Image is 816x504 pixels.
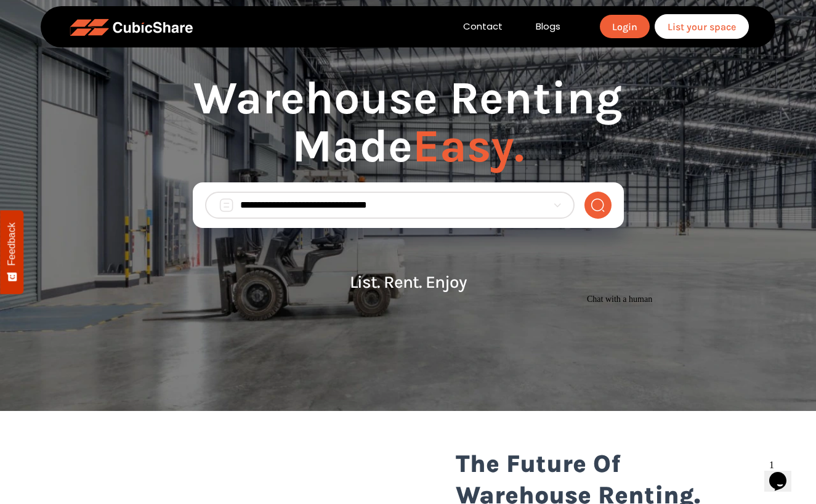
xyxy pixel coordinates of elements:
[764,455,804,492] iframe: chat widget
[655,14,749,39] a: List your space
[519,20,577,34] a: Blogs
[600,15,650,38] a: Login
[446,20,519,34] a: Contact
[193,74,624,182] h1: Warehouse Renting Made
[219,198,234,213] img: search_box.png
[6,222,17,266] span: Feedback
[582,290,804,449] iframe: chat widget
[5,5,227,15] div: Chat with a human
[5,5,70,14] span: Chat with a human
[413,119,524,173] span: Easy.
[590,198,605,213] img: search-normal.png
[193,272,624,291] p: List. Rent. Enjoy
